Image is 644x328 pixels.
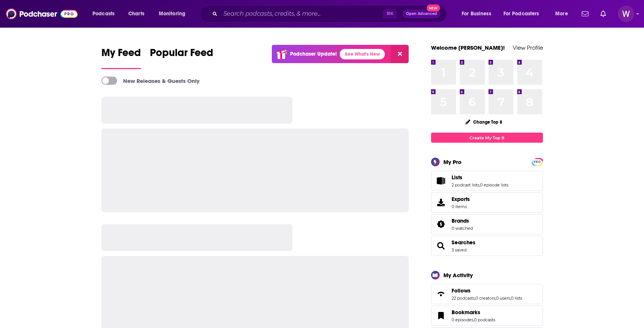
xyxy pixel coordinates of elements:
span: PRO [533,159,542,165]
span: Charts [128,9,144,19]
span: Lists [431,171,543,191]
a: 0 episode lists [480,182,508,188]
button: open menu [499,8,550,20]
span: Exports [452,196,470,202]
a: Exports [431,192,543,213]
span: For Podcasters [503,9,539,19]
span: New [427,4,440,12]
a: 0 lists [511,295,522,301]
button: open menu [456,8,500,20]
span: Logged in as williammwhite [618,6,634,22]
a: Popular Feed [150,46,213,69]
a: Show notifications dropdown [597,7,609,20]
a: See What's New [340,49,385,59]
img: Podchaser - Follow, Share and Rate Podcasts [6,7,78,21]
a: Welcome [PERSON_NAME]! [431,44,505,51]
a: Show notifications dropdown [579,7,591,20]
button: open menu [550,8,577,20]
button: Open AdvancedNew [403,9,440,18]
p: Podchaser Update! [290,51,337,57]
span: My Feed [101,46,141,64]
span: ⌘ K [383,9,397,19]
button: Show profile menu [618,6,634,22]
a: Searches [434,241,449,251]
span: Exports [434,197,449,208]
span: Follows [452,287,471,294]
a: Charts [123,8,149,20]
span: Bookmarks [452,309,480,316]
span: Brands [431,214,543,234]
span: Lists [452,174,462,181]
button: Change Top 8 [461,117,507,127]
span: Bookmarks [431,306,543,326]
a: Follows [452,287,522,294]
a: Create My Top 8 [431,133,543,143]
span: More [555,9,568,19]
a: Follows [434,289,449,299]
button: open menu [87,8,124,20]
span: For Business [462,9,491,19]
a: Searches [452,239,475,246]
a: 0 podcasts [474,317,495,322]
span: , [473,317,474,322]
a: View Profile [513,44,543,51]
a: Brands [452,217,473,224]
button: open menu [154,8,195,20]
a: Lists [452,174,508,181]
a: Brands [434,219,449,229]
a: 22 podcasts [452,295,475,301]
a: 0 creators [475,295,495,301]
span: Follows [431,284,543,304]
span: Podcasts [92,9,114,19]
a: Bookmarks [434,310,449,321]
span: Open Advanced [406,12,437,16]
div: Search podcasts, credits, & more... [207,5,454,22]
a: PRO [533,159,542,164]
a: 3 saved [452,247,466,253]
a: My Feed [101,46,141,69]
span: Searches [431,236,543,256]
a: 2 podcast lists [452,182,479,188]
a: 0 watched [452,226,473,231]
span: Popular Feed [150,46,213,64]
a: 0 users [496,295,510,301]
a: Bookmarks [452,309,495,316]
img: User Profile [618,6,634,22]
span: , [510,295,511,301]
span: Brands [452,217,469,224]
input: Search podcasts, credits, & more... [220,8,383,20]
div: My Activity [443,272,473,279]
span: , [495,295,496,301]
a: Lists [434,176,449,186]
span: Monitoring [159,9,185,19]
div: My Pro [443,158,462,165]
a: New Releases & Guests Only [101,77,200,85]
span: , [479,182,480,188]
span: 0 items [452,204,470,209]
a: 0 episodes [452,317,473,322]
